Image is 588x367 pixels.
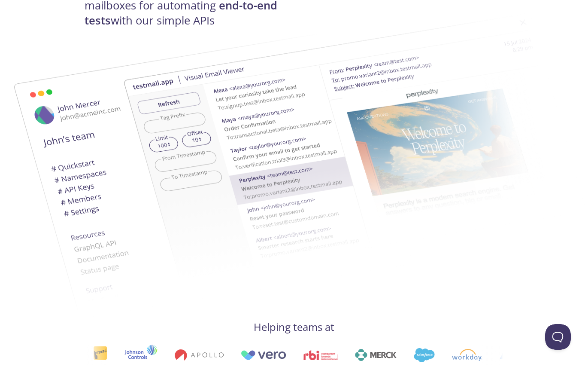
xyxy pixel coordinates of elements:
[355,349,396,361] img: merck
[303,350,338,360] img: rbi
[174,349,223,361] img: apollo
[85,320,503,334] h4: Helping teams at
[240,350,286,360] img: vero
[413,348,434,362] img: salesforce
[123,1,587,292] img: testmail-email-viewer
[545,324,571,350] iframe: Help Scout Beacon - Open
[452,349,482,361] img: workday
[124,345,157,365] img: johnsoncontrols
[93,346,107,364] img: interac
